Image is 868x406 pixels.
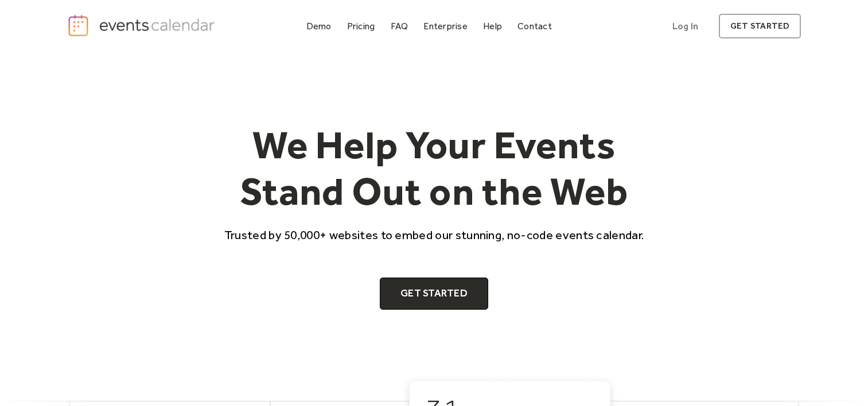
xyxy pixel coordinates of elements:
div: Enterprise [423,23,467,29]
div: Demo [306,23,332,29]
a: Log In [661,14,710,38]
a: Demo [302,18,336,34]
p: Trusted by 50,000+ websites to embed our stunning, no-code events calendar. [214,227,655,243]
a: get started [719,14,801,38]
h1: We Help Your Events Stand Out on the Web [214,122,655,215]
div: Contact [517,23,552,29]
a: home [67,14,219,37]
a: Help [478,18,507,34]
a: Get Started [380,278,488,310]
a: FAQ [386,18,413,34]
a: Contact [513,18,556,34]
div: Pricing [347,23,375,29]
div: FAQ [391,23,408,29]
div: Help [483,23,502,29]
a: Pricing [342,18,380,34]
a: Enterprise [419,18,472,34]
